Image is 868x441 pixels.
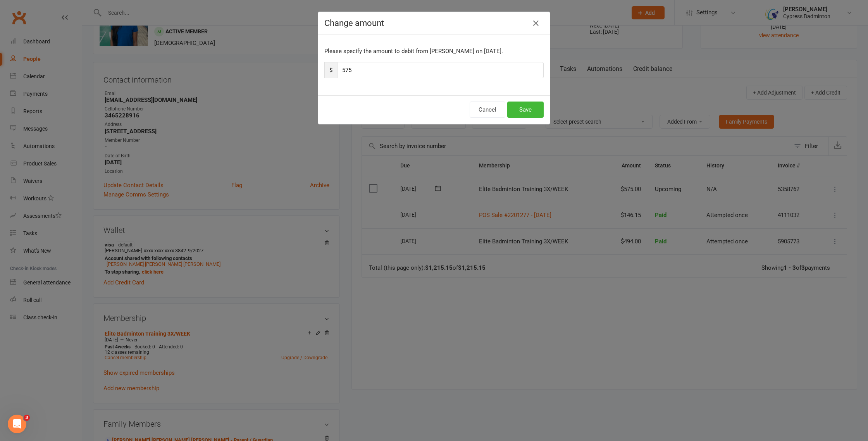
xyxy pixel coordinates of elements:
[507,102,544,118] button: Save
[470,102,505,118] button: Cancel
[324,62,337,78] span: $
[530,17,542,29] button: Close
[24,415,30,421] span: 3
[8,415,26,433] iframe: Intercom live chat
[324,47,544,56] p: Please specify the amount to debit from [PERSON_NAME] on [DATE].
[324,18,544,28] h4: Change amount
